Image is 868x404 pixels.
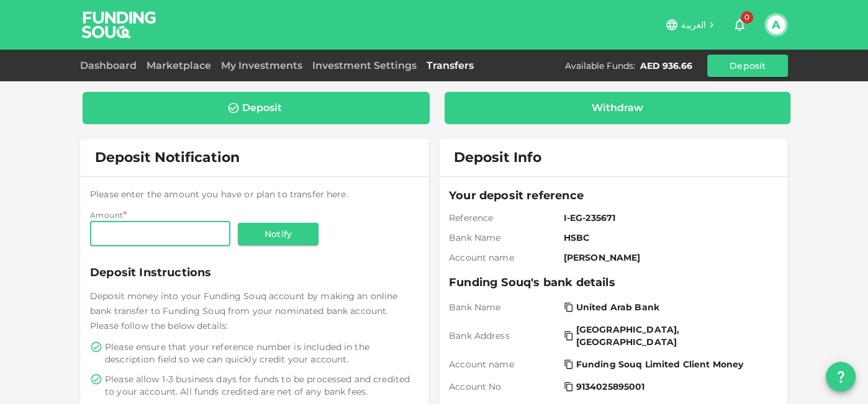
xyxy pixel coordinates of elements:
[445,92,791,124] a: Withdraw
[592,102,643,114] div: Withdraw
[826,362,856,392] button: question
[95,149,240,166] span: Deposit Notification
[565,60,635,72] div: Available Funds :
[454,149,541,166] span: Deposit Info
[238,223,319,245] button: Notify
[576,323,771,348] span: [GEOGRAPHIC_DATA], [GEOGRAPHIC_DATA]
[142,60,216,71] a: Marketplace
[564,251,773,264] span: [PERSON_NAME]
[80,60,142,71] a: Dashboard
[90,210,123,220] span: Amount
[640,60,692,72] div: AED 936.66
[422,60,479,71] a: Transfers
[707,55,788,77] button: Deposit
[449,330,559,342] span: Bank Address
[105,373,417,398] span: Please allow 1-3 business days for funds to be processed and credited to your account. All funds ...
[90,264,419,281] span: Deposit Instructions
[449,187,778,204] span: Your deposit reference
[576,301,659,313] span: United Arab Bank
[90,222,230,246] input: amount
[741,11,753,24] span: 0
[216,60,307,71] a: My Investments
[90,290,397,331] span: Deposit money into your Funding Souq account by making an online bank transfer to Funding Souq fr...
[681,19,706,30] span: العربية
[307,60,422,71] a: Investment Settings
[767,16,785,34] button: A
[449,212,559,224] span: Reference
[576,358,743,370] span: Funding Souq Limited Client Money
[242,102,282,114] div: Deposit
[564,212,773,224] span: I-EG-235671
[449,251,559,264] span: Account name
[449,231,559,244] span: Bank Name
[564,231,773,244] span: HSBC
[449,274,778,291] span: Funding Souq's bank details
[449,358,559,370] span: Account name
[90,189,348,200] span: Please enter the amount you have or plan to transfer here.
[449,380,559,393] span: Account No
[105,341,417,366] span: Please ensure that your reference number is included in the description field so we can quickly c...
[83,92,430,124] a: Deposit
[727,12,752,37] button: 0
[449,301,559,313] span: Bank Name
[576,380,645,393] span: 9134025895001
